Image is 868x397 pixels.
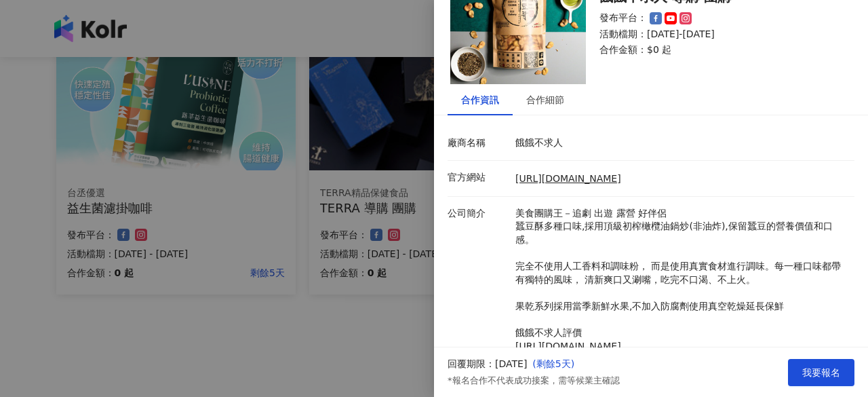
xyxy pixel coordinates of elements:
p: 廠商名稱 [448,136,509,150]
div: 合作資訊 [461,92,499,107]
p: 發布平台： [599,12,647,25]
button: 我要報名 [788,359,854,386]
a: [URL][DOMAIN_NAME] [515,173,621,184]
div: 合作細節 [526,92,564,107]
p: 回覆期限：[DATE] [448,358,527,371]
p: 公司簡介 [448,207,509,221]
span: 我要報名 [802,367,840,378]
p: 餓餓不求人 [515,136,848,150]
p: *報名合作不代表成功接案，需等候業主確認 [448,375,620,387]
p: 美食團購王－追劇 出遊 露營 好伴侶 蠶豆酥多種口味,採用頂級初榨橄欖油鍋炒(非油炸),保留蠶豆的營養價值和口感。 完全不使用人工香料和調味粉， 而是使用真實食材進行調味。每一種口味都帶有獨特的... [515,207,848,354]
p: 合作金額： $0 起 [599,43,838,57]
p: 活動檔期：[DATE]-[DATE] [599,28,838,41]
p: ( 剩餘5天 ) [532,358,619,371]
p: 官方網站 [448,171,509,185]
